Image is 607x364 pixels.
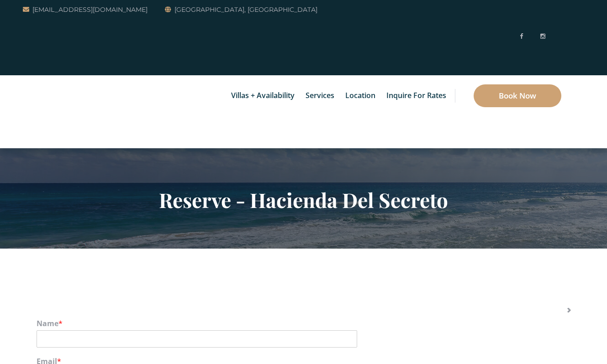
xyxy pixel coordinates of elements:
a: Inquire for Rates [382,75,451,116]
a: Location [341,75,380,116]
h2: Reserve - Hacienda Del Secreto [37,188,571,212]
img: svg%3E [554,3,561,71]
img: Awesome Logo [23,78,66,146]
a: Villas + Availability [227,75,299,116]
a: Book Now [474,84,561,107]
label: Name [37,319,571,328]
a: [EMAIL_ADDRESS][DOMAIN_NAME] [23,4,148,15]
a: Services [301,75,339,116]
a: [GEOGRAPHIC_DATA], [GEOGRAPHIC_DATA] [165,4,317,15]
